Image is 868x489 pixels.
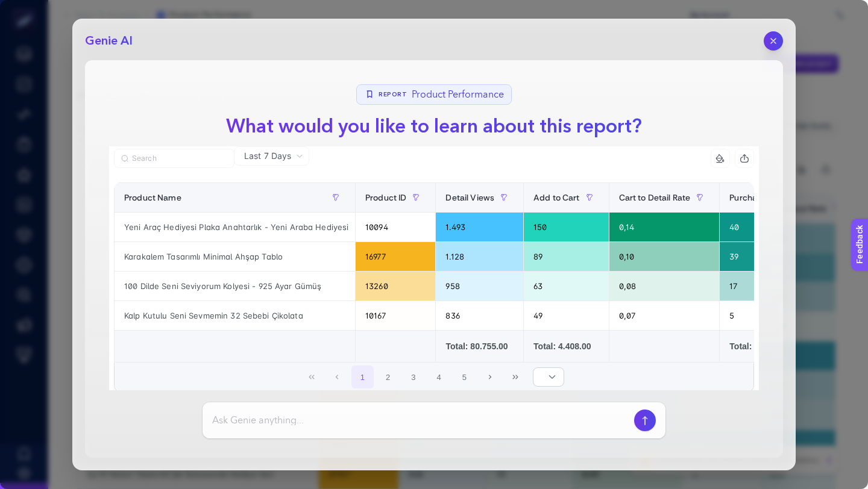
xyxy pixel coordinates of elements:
[729,340,787,352] div: Total: 1.777.00
[356,272,435,301] div: 13260
[7,4,46,13] span: Feedback
[609,213,720,241] div: 0,14
[533,340,599,352] div: Total: 4.408.00
[115,272,355,301] div: 100 Dilde Seni Seviyorum Kolyesi - 925 Ayar Gümüş
[609,301,720,330] div: 0,07
[216,112,652,141] h1: What would you like to learn about this report?
[436,242,523,271] div: 1.128
[524,301,609,330] div: 49
[351,366,374,388] button: 1
[109,166,759,414] div: Last 7 Days
[453,366,476,388] button: 5
[356,301,435,330] div: 10167
[115,242,355,271] div: Karakalem Tasarımlı Minimal Ahşap Tablo
[479,366,502,388] button: Next Page
[244,150,291,162] span: Last 7 Days
[115,213,355,241] div: Yeni Araç Hediyesi Plaka Anahtarlık - Yeni Araba Hediyesi
[609,242,720,271] div: 0,10
[436,301,523,330] div: 836
[132,154,227,163] input: Search
[720,213,796,241] div: 40
[412,87,504,102] span: Product Performance
[356,213,435,241] div: 10094
[720,242,796,271] div: 39
[445,193,494,202] span: Detail Views
[524,242,609,271] div: 89
[402,366,425,388] button: 3
[720,301,796,330] div: 5
[533,193,580,202] span: Add to Cart
[377,366,400,388] button: 2
[619,193,691,202] span: Cart to Detail Rate
[436,213,523,241] div: 1.493
[445,340,514,352] div: Total: 80.755.00
[524,213,609,241] div: 150
[729,193,766,202] span: Purchase
[720,272,796,301] div: 17
[356,242,435,271] div: 16977
[436,272,523,301] div: 958
[85,33,133,49] h2: Genie AI
[124,193,181,202] span: Product Name
[524,272,609,301] div: 63
[379,90,407,99] span: Report
[427,366,450,388] button: 4
[115,301,355,330] div: Kalp Kutulu Seni Sevmemin 32 Sebebi Çikolata
[504,366,527,388] button: Last Page
[365,193,406,202] span: Product ID
[609,272,720,301] div: 0,08
[212,413,629,428] input: Ask Genie anything...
